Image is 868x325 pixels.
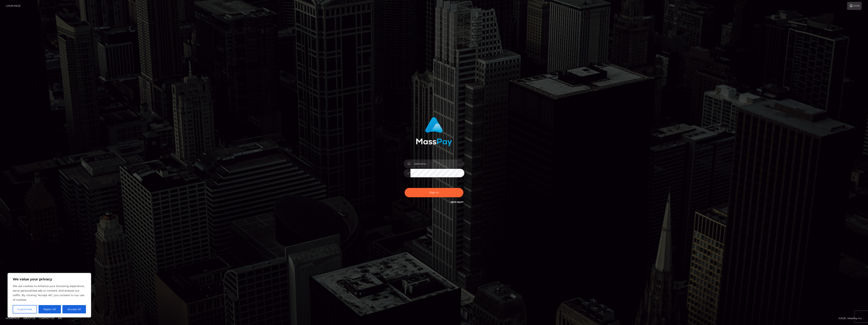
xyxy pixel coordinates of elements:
a: About Us [22,315,37,321]
div: We value your privacy [8,273,91,317]
button: Sign in [405,188,463,197]
a: Contact Us [38,315,56,321]
p: We use cookies to enhance your browsing experience, serve personalised ads or content, and analys... [13,284,86,302]
img: MassPay Login [416,117,452,146]
input: Username... [410,159,464,168]
a: Login Page [6,2,20,10]
a: Need Help? [451,201,463,203]
a: API [57,315,64,321]
a: Login [847,2,862,10]
div: © 2025 , MassPay Inc. [838,316,865,320]
button: Accept All [62,305,86,313]
button: Customise [13,305,37,313]
p: We value your privacy [13,277,86,282]
a: Homepage [4,315,21,321]
button: Reject All [39,305,61,313]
